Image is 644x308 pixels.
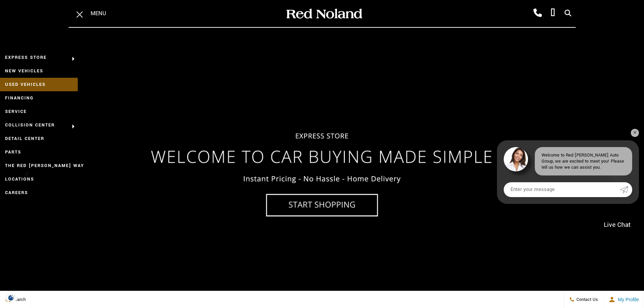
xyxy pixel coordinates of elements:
[615,297,639,302] span: My Profile
[596,216,639,234] a: Live Chat
[620,182,632,197] a: Submit
[3,294,19,301] section: Click to Open Cookie Consent Modal
[575,297,598,303] span: Contact Us
[600,220,634,230] span: Live Chat
[285,8,363,20] img: Red Noland Auto Group
[504,147,528,171] img: Agent profile photo
[535,147,632,175] div: Welcome to Red [PERSON_NAME] Auto Group, we are excited to meet you! Please tell us how we can as...
[504,182,620,197] input: Enter your message
[603,291,644,308] button: Open user profile menu
[3,294,19,301] img: Opt-Out Icon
